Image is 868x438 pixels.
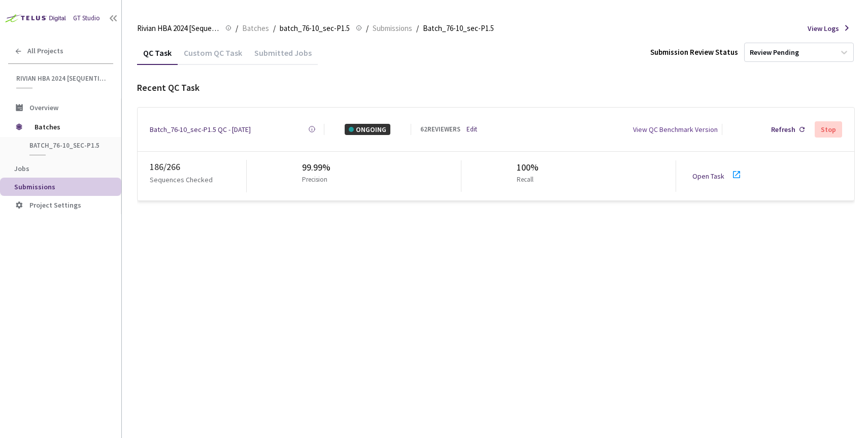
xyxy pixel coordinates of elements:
[750,48,799,57] div: Review Pending
[302,160,331,175] div: 99.99%
[29,141,105,150] span: batch_76-10_sec-P1.5
[633,124,718,135] div: View QC Benchmark Version
[29,103,58,112] span: Overview
[73,13,100,23] div: GT Studio
[302,175,327,185] p: Precision
[420,124,460,134] div: 62 REVIEWERS
[137,81,855,95] div: Recent QC Task
[240,22,271,33] a: Batches
[14,164,29,173] span: Jobs
[345,124,390,135] div: ONGOING
[808,23,839,34] span: View Logs
[150,124,251,135] a: Batch_76-10_sec-P1.5 QC - [DATE]
[280,22,350,35] span: batch_76-10_sec-P1.5
[466,124,477,134] a: Edit
[650,46,738,58] div: Submission Review Status
[273,22,276,35] li: /
[137,48,178,65] div: QC Task
[423,22,494,35] span: Batch_76-10_sec-P1.5
[16,74,107,83] span: Rivian HBA 2024 [Sequential]
[517,175,535,185] p: Recall
[29,200,81,210] span: Project Settings
[35,117,104,137] span: Batches
[371,22,414,33] a: Submissions
[366,22,369,35] li: /
[150,160,246,174] div: 186 / 266
[150,174,213,185] p: Sequences Checked
[137,22,219,35] span: Rivian HBA 2024 [Sequential]
[14,182,55,191] span: Submissions
[692,172,724,181] a: Open Task
[416,22,419,35] li: /
[242,22,269,35] span: Batches
[248,48,318,65] div: Submitted Jobs
[178,48,248,65] div: Custom QC Task
[517,160,539,175] div: 100%
[373,22,412,35] span: Submissions
[821,125,836,133] div: Stop
[236,22,238,35] li: /
[771,124,795,135] div: Refresh
[27,47,63,55] span: All Projects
